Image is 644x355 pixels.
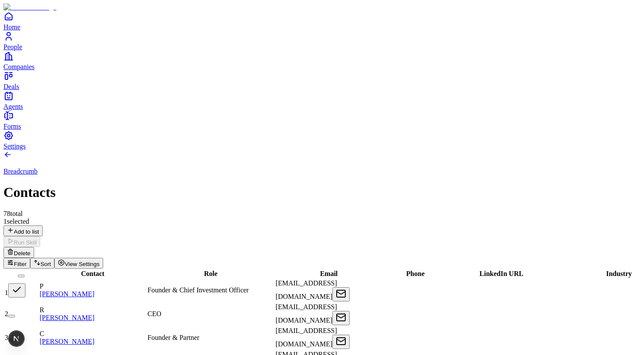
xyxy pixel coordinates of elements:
h1: Contacts [3,184,641,200]
a: Breadcrumb [3,153,641,175]
span: Founder & Chief Investment Officer [148,286,249,294]
a: Home [3,11,641,31]
span: Email [320,270,338,277]
div: P [40,282,146,290]
a: Settings [3,130,641,150]
span: Deals [3,83,19,90]
span: [EMAIL_ADDRESS][DOMAIN_NAME] [276,279,337,300]
div: C [40,330,146,338]
span: [EMAIL_ADDRESS][DOMAIN_NAME] [276,303,337,324]
span: Filter [14,261,27,267]
button: Filter [3,258,30,269]
button: Open [332,335,350,349]
button: Open [332,287,350,301]
span: Settings [3,143,26,150]
a: [PERSON_NAME] [40,338,95,345]
a: Deals [3,71,641,90]
span: Industry [606,270,632,277]
span: Founder & Partner [148,334,199,341]
button: View Settings [54,258,103,269]
div: R [40,306,146,314]
p: Breadcrumb [3,168,641,175]
button: Open [332,311,350,325]
a: [PERSON_NAME] [40,290,95,298]
span: Phone [406,270,425,277]
img: Item Brain Logo [3,3,57,11]
a: [PERSON_NAME] [40,314,95,321]
button: Run Skill [3,236,40,247]
span: Contact [81,270,104,277]
a: Forms [3,111,641,130]
button: Delete [3,247,34,258]
span: Companies [3,63,35,70]
span: People [3,43,22,51]
span: 1 [5,289,8,296]
span: Agents [3,103,23,110]
span: LinkedIn URL [480,270,524,277]
span: 2 [5,310,8,317]
a: People [3,31,641,51]
span: View Settings [65,261,100,267]
span: 3 [5,334,8,341]
button: Add to list [3,225,43,236]
span: Home [3,23,20,31]
span: [EMAIL_ADDRESS][DOMAIN_NAME] [276,327,337,348]
div: 1 selected [3,218,641,225]
a: Agents [3,91,641,110]
span: CEO [148,310,161,317]
div: 78 total [3,210,641,218]
span: Role [204,270,218,277]
button: Sort [30,258,54,269]
span: Forms [3,123,21,130]
span: Sort [41,261,51,267]
a: Companies [3,51,641,70]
